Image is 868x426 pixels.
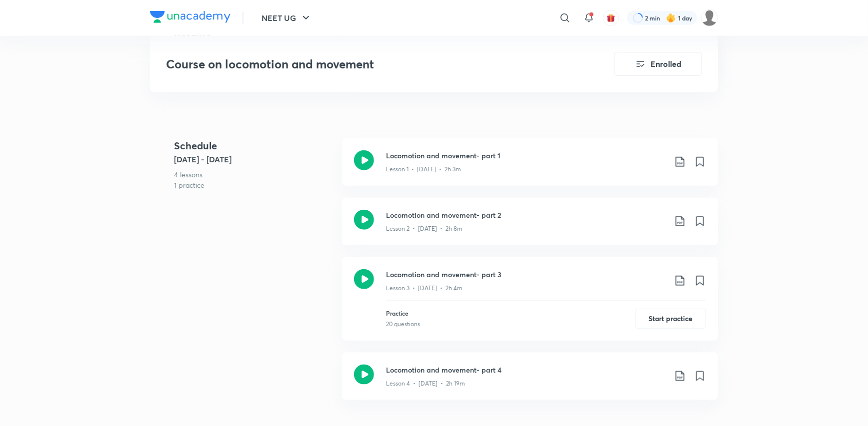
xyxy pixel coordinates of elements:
[635,309,706,329] button: Start practice
[342,138,718,198] a: Locomotion and movement- part 1Lesson 1 • [DATE] • 2h 3m
[386,150,666,161] h3: Locomotion and movement- part 1
[166,57,557,71] h3: Course on locomotion and movement
[342,198,718,257] a: Locomotion and movement- part 2Lesson 2 • [DATE] • 2h 8m
[150,11,230,23] img: Company Logo
[386,320,420,329] div: 20 questions
[701,9,718,26] img: Sakshi
[174,180,334,190] p: 1 practice
[666,13,676,23] img: streak
[386,309,420,318] p: Practice
[342,353,718,412] a: Locomotion and movement- part 4Lesson 4 • [DATE] • 2h 19m
[174,138,334,153] h4: Schedule
[614,52,702,76] button: Enrolled
[386,165,461,174] p: Lesson 1 • [DATE] • 2h 3m
[150,11,230,25] a: Company Logo
[603,10,619,26] button: avatar
[255,8,318,28] button: NEET UG
[386,365,666,375] h3: Locomotion and movement- part 4
[174,169,334,180] p: 4 lessons
[386,284,462,293] p: Lesson 3 • [DATE] • 2h 4m
[342,257,718,353] a: Locomotion and movement- part 3Lesson 3 • [DATE] • 2h 4mPractice20 questionsStart practice
[386,210,666,220] h3: Locomotion and movement- part 2
[386,269,666,280] h3: Locomotion and movement- part 3
[386,379,465,388] p: Lesson 4 • [DATE] • 2h 19m
[174,153,334,165] h5: [DATE] - [DATE]
[606,13,615,22] img: avatar
[386,224,462,233] p: Lesson 2 • [DATE] • 2h 8m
